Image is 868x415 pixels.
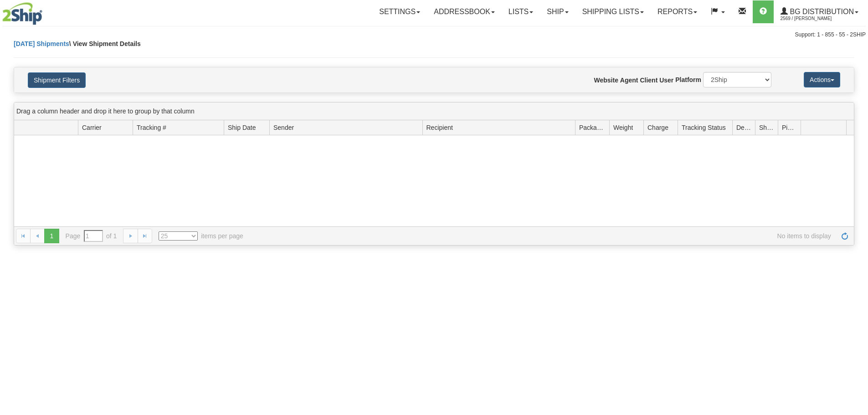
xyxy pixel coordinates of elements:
span: Tracking Status [682,123,726,132]
a: Reports [651,0,704,23]
a: Lists [502,0,540,23]
span: Sender [273,123,294,132]
span: \ View Shipment Details [69,40,141,47]
span: Page of 1 [66,230,117,242]
div: Support: 1 - 855 - 55 - 2SHIP [2,31,866,39]
span: Carrier [82,123,102,132]
span: Shipment Issues [759,123,774,132]
span: Packages [579,123,606,132]
label: Website [594,76,618,85]
label: Client [640,76,657,85]
label: Platform [675,75,701,84]
span: Delivery Status [736,123,751,132]
span: items per page [159,231,243,241]
button: Actions [804,72,840,87]
span: 2569 / [PERSON_NAME] [781,14,849,23]
span: Charge [647,123,668,132]
span: Weight [613,123,633,132]
span: Pickup Status [782,123,797,132]
a: Shipping lists [575,0,651,23]
button: Shipment Filters [28,72,86,88]
span: No items to display [256,231,831,241]
a: Addressbook [427,0,502,23]
span: BG Distribution [788,8,854,15]
span: Ship Date [228,123,256,132]
img: logo2569.jpg [2,2,42,25]
span: Tracking # [137,123,166,132]
a: BG Distribution 2569 / [PERSON_NAME] [774,0,865,23]
a: Refresh [837,229,852,243]
a: Settings [372,0,427,23]
div: grid grouping header [14,102,854,120]
a: [DATE] Shipments [14,40,69,47]
span: Recipient [426,123,453,132]
label: User [659,76,673,85]
span: 1 [44,229,59,243]
label: Agent [620,76,638,85]
a: Ship [540,0,575,23]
